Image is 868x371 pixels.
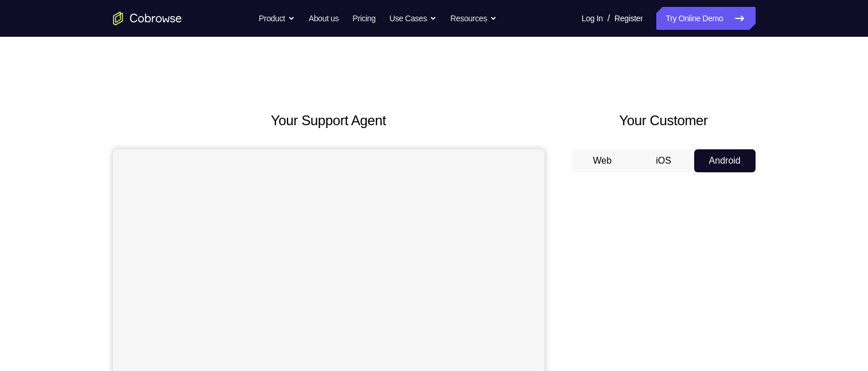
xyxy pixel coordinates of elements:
a: About us [309,7,338,30]
button: Android [694,149,756,172]
a: Go to the home page [113,11,182,25]
a: Register [614,7,643,30]
h2: Your Support Agent [113,110,544,131]
a: Log In [582,7,603,30]
a: Try Online Demo [656,7,755,30]
span: / [608,11,610,25]
button: Resources [450,7,497,30]
h2: Your Customer [572,110,756,131]
button: iOS [633,149,694,172]
button: Use Cases [390,7,437,30]
a: Pricing [352,7,375,30]
button: Product [259,7,295,30]
button: Web [572,149,633,172]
